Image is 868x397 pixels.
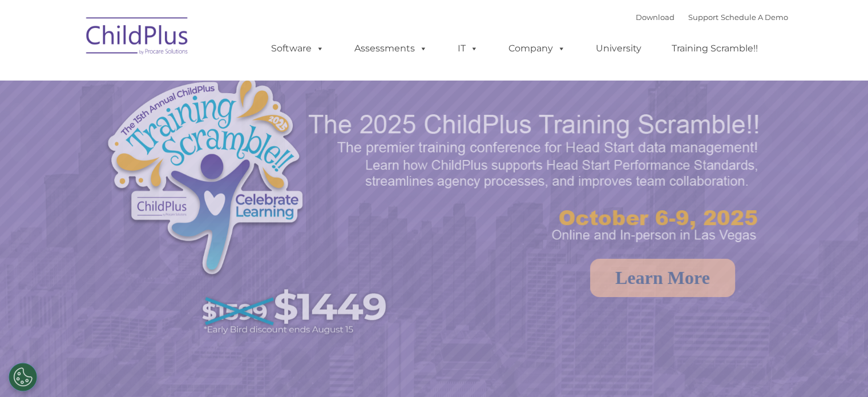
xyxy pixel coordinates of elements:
a: Download [636,13,675,22]
a: Learn More [590,259,735,297]
a: University [584,37,653,60]
a: Software [260,37,336,60]
a: Training Scramble!! [660,37,769,60]
button: Cookies Settings [9,363,37,391]
a: Assessments [343,37,439,60]
a: Company [497,37,577,60]
font: | [636,13,788,22]
a: IT [446,37,490,60]
a: Support [688,13,718,22]
img: ChildPlus by Procare Solutions [80,9,195,66]
a: Schedule A Demo [721,13,788,22]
